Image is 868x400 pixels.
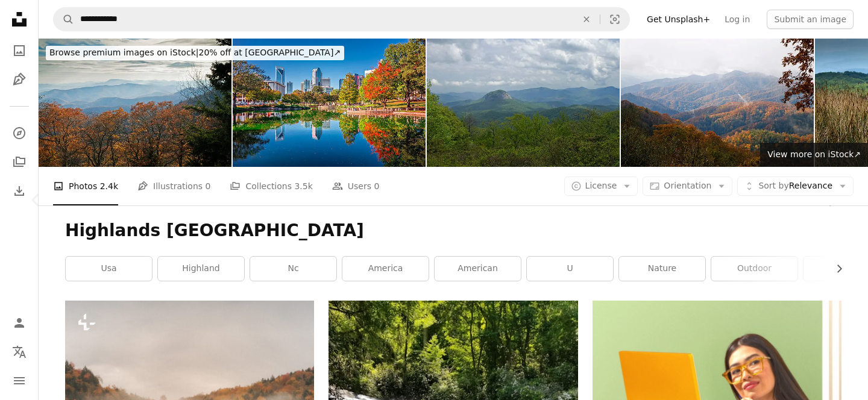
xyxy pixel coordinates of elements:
a: Users 0 [332,167,380,205]
button: Search Unsplash [54,8,74,31]
button: Visual search [600,8,629,31]
a: Browse premium images on iStock|20% off at [GEOGRAPHIC_DATA]↗ [39,39,351,67]
span: 20% off at [GEOGRAPHIC_DATA] ↗ [49,48,341,57]
span: Relevance [758,180,832,192]
a: Illustrations 0 [137,167,210,205]
button: scroll list to the right [828,257,841,281]
a: a herd of sheep grazing on top of a lush green hillside [65,378,314,389]
button: Submit an image [767,10,854,29]
a: nc [250,257,336,281]
span: Sort by [758,181,788,190]
h1: Highlands [GEOGRAPHIC_DATA] [65,220,841,242]
span: View more on iStock ↗ [767,149,861,159]
a: Collections 3.5k [230,167,312,205]
span: License [585,181,617,190]
a: usa [66,257,152,281]
img: Looking Glass Rock, Blue Ridge Parkway, NC [427,39,620,167]
a: Log in [717,10,757,29]
a: nature [619,257,705,281]
a: highland [158,257,244,281]
img: Autumn, Blue Ridge Parkway [39,39,231,167]
a: u [527,257,613,281]
a: american [435,257,521,281]
a: Explore [7,121,31,145]
a: View more on iStock↗ [760,143,868,167]
a: Get Unsplash+ [640,10,717,29]
button: Menu [7,369,31,393]
button: Language [7,340,31,364]
span: 3.5k [294,180,312,193]
a: Log in / Sign up [7,311,31,335]
img: Autumn, Great Smoky Mountains NP [621,39,814,167]
a: Next [796,142,868,258]
a: Photos [7,39,31,63]
a: america [342,257,429,281]
button: Sort byRelevance [737,177,854,196]
a: Illustrations [7,67,31,92]
span: 0 [206,180,211,193]
a: outdoor [711,257,797,281]
button: Clear [573,8,600,31]
button: License [564,177,638,196]
form: Find visuals sitewide [53,7,630,31]
span: 0 [374,180,380,193]
span: Orientation [664,181,711,190]
img: charlotte city skyline from marshall park autumn season with blu [233,39,426,167]
button: Orientation [643,177,732,196]
span: Browse premium images on iStock | [49,48,198,57]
